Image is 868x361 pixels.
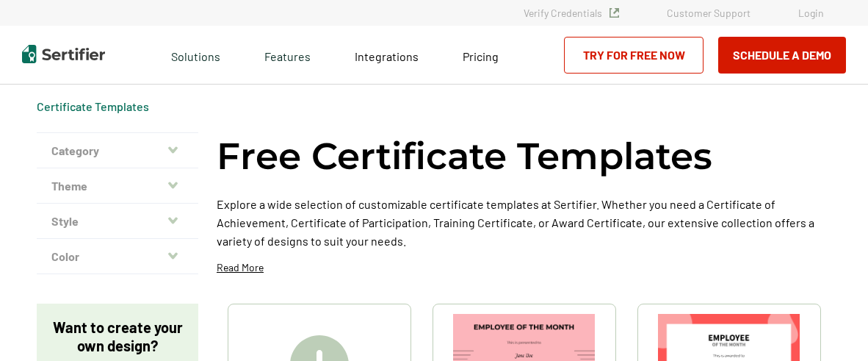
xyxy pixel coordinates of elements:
a: Integrations [355,46,419,64]
span: Certificate Templates [37,99,149,114]
a: Pricing [463,46,499,64]
img: Verified [610,8,619,18]
img: Sertifier | Digital Credentialing Platform [22,45,105,63]
p: Read More [217,260,264,275]
a: Customer Support [667,7,751,19]
p: Explore a wide selection of customizable certificate templates at Sertifier. Whether you need a C... [217,195,831,250]
a: Try for Free Now [564,37,704,74]
a: Verify Credentials [524,7,619,19]
a: Certificate Templates [37,99,149,113]
p: Want to create your own design? [51,318,184,355]
a: Login [798,7,824,19]
span: Features [264,46,311,64]
button: Color [37,239,198,274]
span: Integrations [355,49,419,63]
button: Theme [37,168,198,204]
button: Category [37,133,198,168]
h1: Free Certificate Templates [217,132,712,180]
button: Style [37,204,198,239]
span: Solutions [171,46,220,64]
span: Pricing [463,49,499,63]
div: Breadcrumb [37,99,149,114]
